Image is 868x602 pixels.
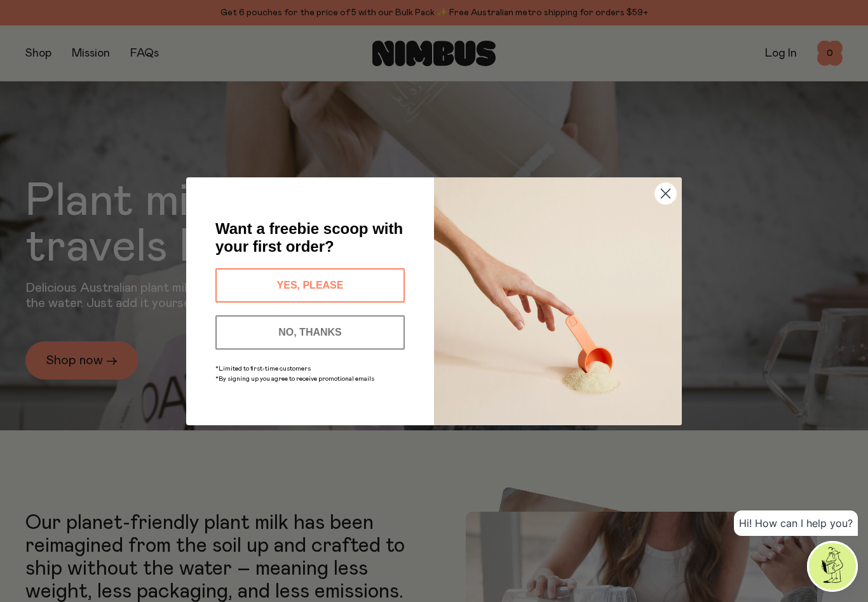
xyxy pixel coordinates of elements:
span: Want a freebie scoop with your first order? [215,220,403,255]
img: agent [809,543,856,590]
span: *By signing up you agree to receive promotional emails [215,376,374,382]
span: *Limited to first-time customers [215,366,311,372]
img: c0d45117-8e62-4a02-9742-374a5db49d45.jpeg [434,177,682,425]
button: YES, PLEASE [215,268,405,303]
div: Hi! How can I help you? [734,510,858,536]
button: Close dialog [654,182,677,205]
button: NO, THANKS [215,315,405,350]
